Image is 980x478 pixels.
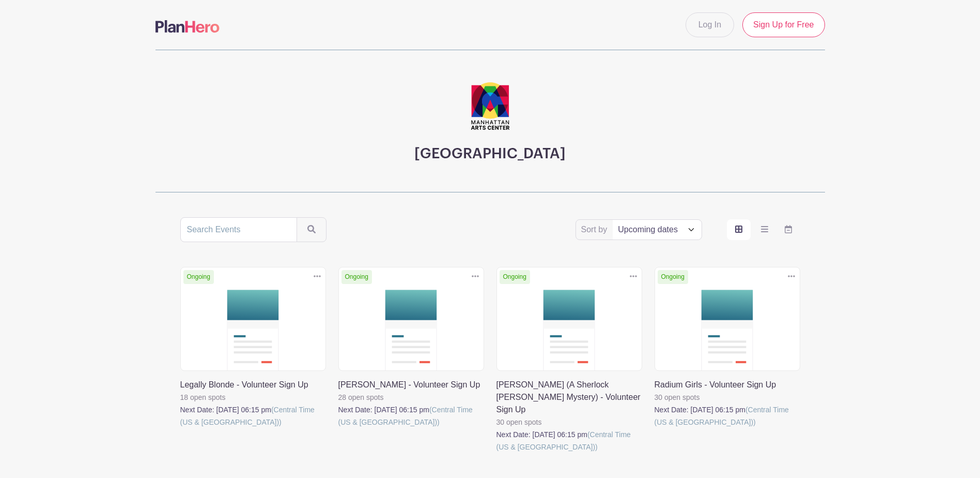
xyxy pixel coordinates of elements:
[581,223,611,236] label: Sort by
[180,217,297,242] input: Search Events
[742,12,825,37] a: Sign Up for Free
[155,20,220,33] img: logo-507f7623f17ff9eddc593b1ce0a138ce2505c220e1c5a4e2b4648c50719b7d32.svg
[686,12,734,37] a: Log In
[414,145,566,163] h3: [GEOGRAPHIC_DATA]
[459,75,521,137] img: MAC_vertical%20logo_Final_RGB.png
[727,219,800,240] div: order and view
